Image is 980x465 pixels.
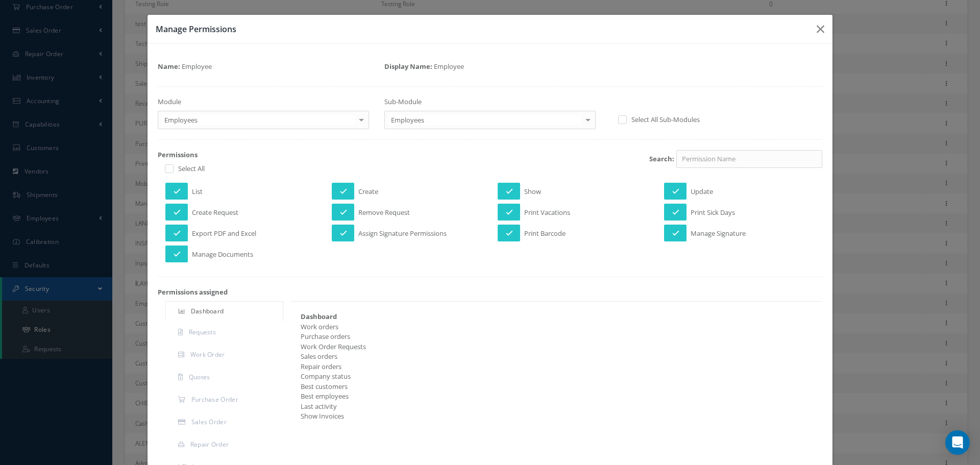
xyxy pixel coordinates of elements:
[158,287,228,297] strong: Permissions assigned
[293,342,812,352] div: Work Order Requests
[158,62,180,71] strong: Name:
[524,229,566,241] span: Print Barcode
[293,411,812,422] div: Show Invoices
[192,250,253,262] span: Manage Documents
[293,362,812,372] div: Repair orders
[190,440,229,449] span: Repair Order
[165,345,283,366] a: Work Order
[165,390,283,411] a: Purchase Order
[158,97,181,107] label: Module
[691,187,713,200] span: Update
[156,23,808,35] h3: Manage Permissions
[192,187,203,200] span: List
[388,115,582,125] span: Employees
[945,430,970,455] div: Open Intercom Messenger
[524,208,570,221] span: Print Vacations
[165,323,283,344] a: Requests
[649,154,674,163] strong: Search:
[189,373,210,381] span: Quotes
[293,382,812,392] div: Best customers
[301,312,337,321] strong: Dashboard
[691,229,746,241] span: Manage Signature
[165,435,283,456] a: Repair Order
[190,350,225,359] span: Work Order
[676,150,822,168] input: Permission Name
[182,62,212,71] span: Employee
[192,229,256,241] span: Export PDF and Excel
[691,208,735,221] span: Print Sick Days
[162,115,355,125] span: Employees
[191,395,238,404] span: Purchase Order
[293,391,812,402] div: Best employees
[384,62,432,71] strong: Display Name:
[293,352,812,362] div: Sales orders
[293,402,812,412] div: Last activity
[629,115,700,124] label: Select All Sub-Modules
[384,97,422,107] label: Sub-Module
[192,208,238,221] span: Create Request
[176,164,205,173] label: Select All
[358,187,378,200] span: Create
[165,301,283,322] a: Dashboard
[358,208,410,221] span: Remove Request
[358,229,447,241] span: Assign Signature Permissions
[191,307,224,315] span: Dashboard
[165,368,283,389] a: Quotes
[165,412,283,434] a: Sales Order
[191,418,227,426] span: Sales Order
[158,150,198,159] strong: Permissions
[434,62,464,71] span: Employee
[293,372,812,382] div: Company status
[293,332,812,342] div: Purchase orders
[524,187,541,200] span: Show
[189,328,216,336] span: Requests
[293,322,812,332] div: Work orders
